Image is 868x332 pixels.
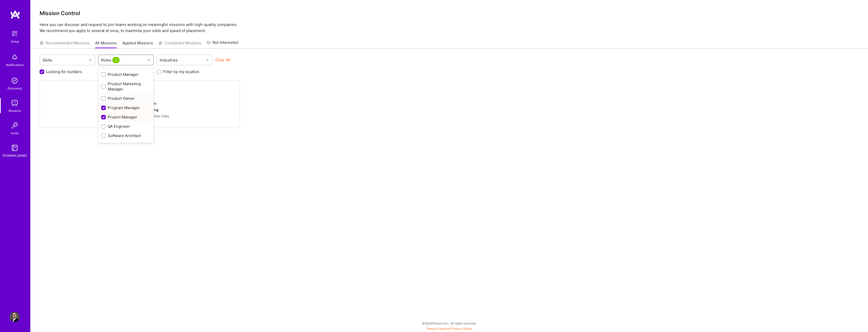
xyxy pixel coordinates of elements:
label: Looking for builders [46,69,82,74]
div: Product Marketing Manager [101,81,151,92]
label: Filter by my location [163,69,199,74]
p: Here you can discover and request to join teams working on meaningful missions with high-quality ... [40,22,859,34]
div: © 2025 ATeams Inc., All rights reserved. [30,317,868,329]
span: 2 [112,57,120,63]
div: Program Manager [101,105,151,110]
img: User Avatar [10,312,20,322]
img: setup [9,28,20,39]
a: Company LogoCompany hiddenProduct & MarketingProgram Manager and 2 other roles [44,85,236,124]
a: Applied Missions [122,40,153,49]
img: guide book [10,143,20,153]
div: Software Architect [101,133,151,138]
a: Privacy Policy [452,327,472,330]
img: logo [10,10,20,19]
div: Invite [11,130,19,136]
div: Industries [158,56,179,64]
i: icon Chevron [206,59,209,61]
span: and 2 other roles [141,114,169,118]
img: teamwork [10,98,20,108]
a: All Missions [95,40,117,49]
button: Clear All [215,57,230,62]
i: icon Chevron [148,59,150,61]
div: [DOMAIN_NAME] [3,153,27,158]
div: Missions [9,108,21,113]
a: Not Interested [207,40,238,49]
h3: Mission Control [40,10,859,16]
div: Product Manager [101,72,151,77]
img: bell [10,52,20,62]
div: Discovery [8,86,22,91]
i: icon Chevron [89,59,92,61]
img: discovery [10,76,20,86]
div: QA Engineer [101,124,151,129]
div: Skills [41,56,53,64]
div: Notifications [6,62,24,68]
a: Terms of Service [426,327,450,330]
span: | [426,327,472,330]
div: Roles [100,56,122,64]
div: Project Manager [101,114,151,120]
a: User Avatar [8,312,21,322]
div: Setup [11,39,19,44]
div: Software Engineer [101,142,151,148]
img: Invite [10,120,20,130]
div: Product Owner [101,96,151,101]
